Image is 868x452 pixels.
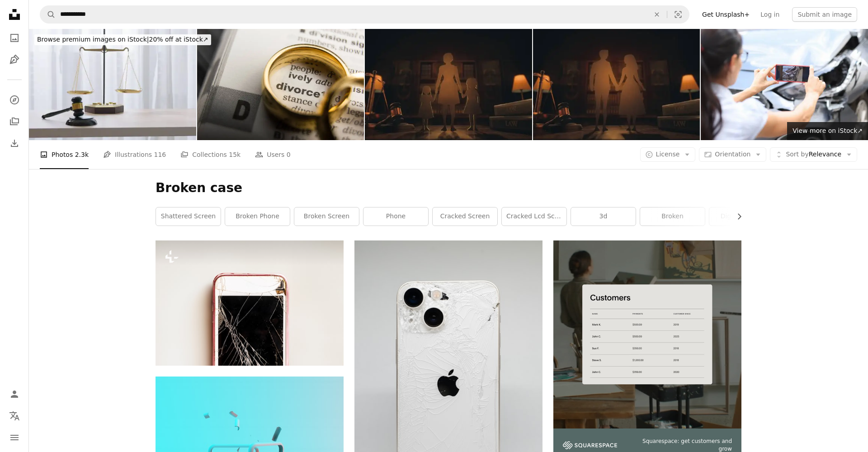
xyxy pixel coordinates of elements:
[699,147,766,162] button: Orientation
[709,207,774,226] a: digital image
[571,207,636,226] a: 3d
[697,7,755,22] a: Get Unsplash+
[731,207,741,226] button: scroll list to the right
[715,151,750,158] span: Orientation
[5,385,24,403] a: Log in / Sign up
[793,127,863,134] span: View more on iStock ↗
[647,6,667,23] button: Clear
[294,207,359,226] a: broken screen
[229,150,241,160] span: 15k
[640,207,705,226] a: broken
[225,207,290,226] a: broken phone
[787,122,868,140] a: View more on iStock↗
[5,407,24,425] button: Language
[197,29,364,140] img: Divorce and separation concept. Two golden wedding rings. Dictionary definition.
[29,29,217,51] a: Browse premium images on iStock|20% off at iStock↗
[156,180,741,196] h1: Broken case
[792,7,857,22] button: Submit an image
[5,51,24,69] a: Illustrations
[5,113,24,131] a: Collections
[770,147,857,162] button: Sort byRelevance
[287,150,291,160] span: 0
[755,7,785,22] a: Log in
[502,207,566,226] a: cracked lcd screen
[255,140,291,169] a: Users 0
[40,5,689,24] form: Find visuals sitewide
[786,150,841,159] span: Relevance
[365,29,532,140] img: Child Custody Law
[533,29,700,140] img: Contracted Marriage Law
[640,147,696,162] button: License
[656,151,680,158] span: License
[553,240,741,428] img: file-1747939376688-baf9a4a454ffimage
[433,207,497,226] a: cracked screen
[701,29,868,140] img: Woman agent takes pictures of damage to car after accident by smartphone
[5,91,24,109] a: Explore
[786,151,808,158] span: Sort by
[29,29,196,140] img: legal judgment and fairness concept
[5,29,24,47] a: Photos
[5,134,24,152] a: Download History
[156,299,344,307] a: A broken cell phone sitting on top of a table
[156,207,221,226] a: shattered screen
[34,34,211,45] div: 20% off at iStock ↗
[667,6,689,23] button: Visual search
[5,428,24,447] button: Menu
[154,150,166,160] span: 116
[37,36,149,43] span: Browse premium images on iStock |
[156,240,344,366] img: A broken cell phone sitting on top of a table
[363,207,428,226] a: phone
[180,140,241,169] a: Collections 15k
[40,6,56,23] button: Search Unsplash
[354,377,542,386] a: a white iphone with a cracked screen
[103,140,166,169] a: Illustrations 116
[563,441,617,449] img: file-1747939142011-51e5cc87e3c9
